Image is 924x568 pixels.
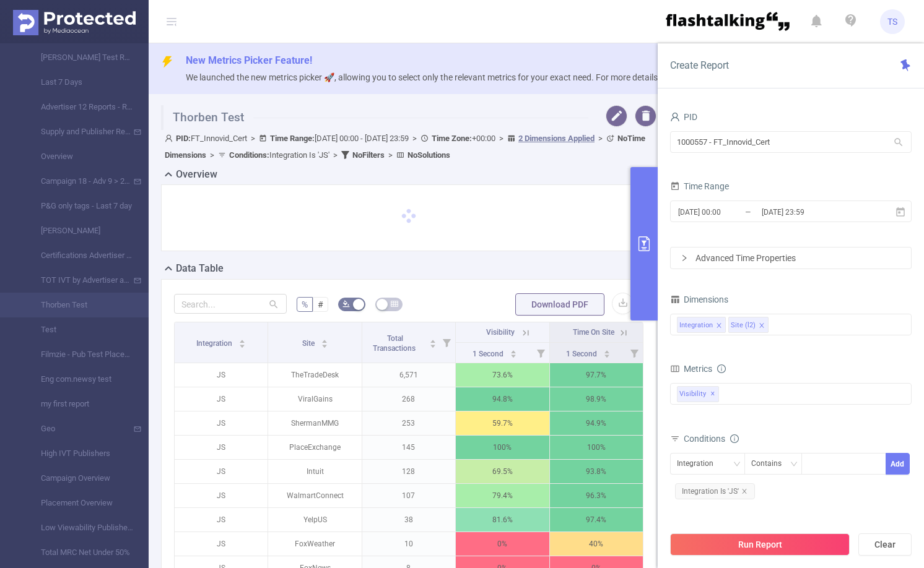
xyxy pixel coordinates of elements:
p: 81.6% [456,508,549,531]
u: 2 Dimensions Applied [518,134,595,143]
li: Integration [677,317,726,333]
span: 1 Second [473,350,505,358]
p: 94.9% [550,411,643,435]
div: Integration [677,454,722,474]
p: 59.7% [456,411,549,435]
p: 97.7% [550,363,643,387]
a: Thorben Test [25,293,134,317]
span: > [329,150,341,160]
a: P&G only tags - Last 7 day [25,194,134,218]
p: 107 [362,484,455,507]
a: Campaign Overview [25,466,134,491]
p: YelpUS [268,508,361,531]
span: Integration [196,339,234,348]
a: Supply and Publisher Report - >50% IVT [25,119,134,144]
p: JS [175,532,268,556]
p: 96.3% [550,484,643,507]
span: Visibility [677,386,719,402]
button: Run Report [670,533,850,556]
span: # [318,299,323,309]
span: 1 Second [566,350,599,358]
span: > [385,150,396,160]
b: PID: [176,134,191,143]
div: Sort [510,348,517,356]
p: JS [175,411,268,435]
i: icon: caret-up [430,338,437,342]
p: 73.6% [456,363,549,387]
span: TS [887,9,897,34]
i: icon: bg-colors [342,300,350,308]
p: 94.8% [456,387,549,411]
i: icon: close [741,488,747,494]
p: TheTradeDesk [268,363,361,387]
i: icon: caret-down [604,353,611,356]
a: TOT IVT by Advertiser above 3% [25,268,134,293]
p: Intuit [268,460,361,483]
h2: Overview [176,167,217,182]
span: > [247,134,259,143]
span: New Metrics Picker Feature! [186,54,312,66]
a: my first report [25,392,134,416]
span: > [495,134,507,143]
h1: Thorben Test [161,105,588,130]
span: > [206,150,218,160]
i: Filter menu [625,343,643,363]
a: Campaign 18 - Adv 9 > 20% Tot IVT [25,169,134,194]
div: Sort [603,348,611,356]
span: Time On Site [573,328,614,337]
p: 97.4% [550,508,643,531]
p: 98.9% [550,387,643,411]
i: icon: info-circle [730,434,739,443]
i: icon: close [716,322,722,330]
p: 253 [362,411,455,435]
i: icon: caret-down [430,343,437,346]
div: Site (l2) [731,317,756,333]
i: icon: caret-down [510,353,516,356]
i: icon: table [391,300,398,308]
b: Time Zone: [432,134,472,143]
i: icon: down [790,460,798,469]
span: Integration Is 'JS' [229,150,329,160]
li: Site (l2) [728,317,769,333]
span: % [302,299,308,309]
p: 38 [362,508,455,531]
p: 100% [456,436,549,459]
p: 69.5% [456,460,549,483]
span: Create Report [670,59,729,71]
p: FoxWeather [268,532,361,556]
p: 79.4% [456,484,549,507]
i: icon: info-circle [717,364,726,373]
p: 0% [456,532,549,556]
p: ShermanMMG [268,411,361,435]
p: JS [175,508,268,531]
p: JS [175,363,268,387]
p: 268 [362,387,455,411]
div: icon: rightAdvanced Time Properties [671,247,911,269]
i: Filter menu [438,322,455,363]
i: icon: caret-up [510,348,516,352]
input: Search... [174,294,287,314]
input: End date [761,204,861,220]
i: icon: user [165,134,176,142]
span: Visibility [486,328,515,337]
a: Placement Overview [25,491,134,515]
div: Sort [429,338,437,345]
a: High IVT Publishers [25,441,134,466]
p: JS [175,436,268,459]
span: Conditions [684,434,739,444]
i: icon: caret-up [239,338,246,342]
p: 100% [550,436,643,459]
i: icon: user [670,112,680,122]
a: Test [25,317,134,342]
span: FT_Innovid_Cert [DATE] 00:00 - [DATE] 23:59 +00:00 [165,134,645,160]
span: Time Range [670,181,729,191]
p: PlaceExchange [268,436,361,459]
a: Overview [25,144,134,169]
i: icon: caret-down [321,343,328,346]
p: 40% [550,532,643,556]
a: Geo [25,416,134,441]
div: Contains [751,454,790,474]
p: WalmartConnect [268,484,361,507]
span: Integration Is 'JS' [675,483,755,499]
span: We launched the new metrics picker 🚀, allowing you to select only the relevant metrics for your e... [186,72,715,82]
